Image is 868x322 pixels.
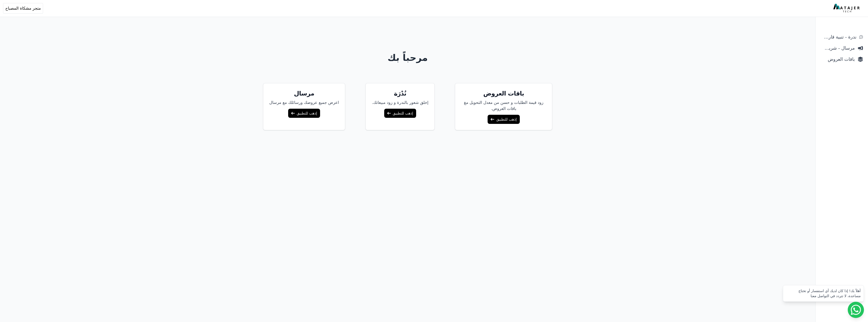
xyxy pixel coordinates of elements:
[461,89,546,98] h5: باقات العروض
[821,56,855,63] span: باقات العروض
[821,45,855,52] span: مرسال - شريط دعاية
[3,3,43,14] button: متجر مشكاة المصباح
[461,100,546,112] p: زود قيمة الطلبات و حسن من معدل التحويل مغ باقات العروض.
[269,100,339,106] p: اعرض جميع عروضك ورسائلك مع مرسال
[213,53,602,63] h1: مرحباً بك
[786,288,861,298] div: أهلاً بك! إذا كان لديك أي استفسار أو تحتاج مساعدة، لا تتردد في التواصل معنا
[5,5,41,11] span: متجر مشكاة المصباح
[372,100,428,106] p: إخلق شعور بالندرة و زود مبيعاتك.
[384,109,416,118] a: إذهب للتطبيق
[833,4,861,13] img: MatajerTech Logo
[372,89,428,98] h5: نُدْرَة
[821,33,856,41] span: ندرة - تنبية قارب علي النفاذ
[269,89,339,98] h5: مرسال
[288,109,320,118] a: إذهب للتطبيق
[488,115,520,124] a: إذهب للتطبيق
